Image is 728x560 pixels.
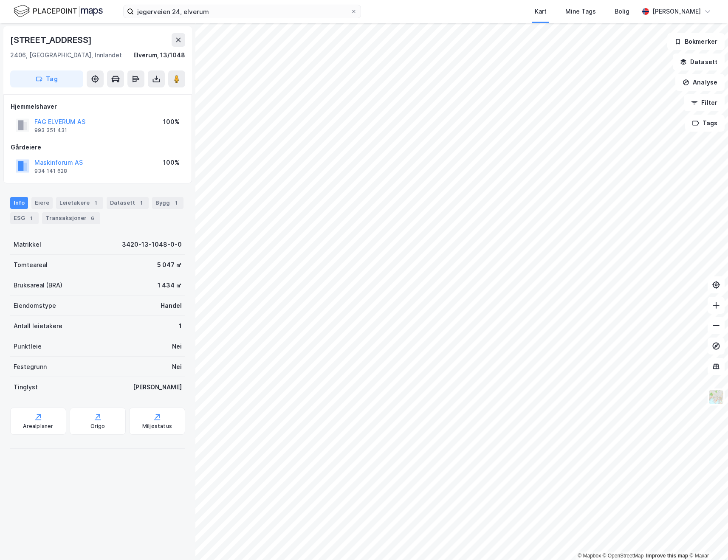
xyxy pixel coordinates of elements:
div: Origo [90,423,105,430]
div: 934 141 628 [34,168,67,174]
div: 1 [27,214,35,222]
button: Filter [684,94,725,111]
div: [STREET_ADDRESS] [10,33,93,47]
div: Bygg [152,197,183,209]
div: Arealplaner [23,423,53,430]
div: Kontrollprogram for chat [686,519,728,560]
div: Antall leietakere [14,321,62,331]
a: Mapbox [578,553,601,559]
div: Mine Tags [565,6,596,17]
div: 2406, [GEOGRAPHIC_DATA], Innlandet [10,50,122,60]
div: Gårdeiere [11,142,185,152]
div: [PERSON_NAME] [133,382,182,392]
div: Bolig [615,6,629,17]
iframe: Chat Widget [686,519,728,560]
div: Nei [172,362,182,372]
div: 5 047 ㎡ [157,260,182,270]
div: Matrikkel [14,239,41,250]
div: Info [10,197,28,209]
div: Kart [535,6,547,17]
button: Bokmerker [667,33,725,50]
div: Festegrunn [14,362,47,372]
div: [PERSON_NAME] [652,6,701,17]
div: Bruksareal (BRA) [14,280,62,290]
div: 1 [137,199,145,207]
div: Elverum, 13/1048 [133,50,185,60]
div: 1 [172,199,180,207]
div: Eiendomstype [14,301,56,311]
button: Datasett [673,53,725,70]
img: Z [708,389,724,405]
a: OpenStreetMap [603,553,644,559]
div: 100% [163,117,180,127]
div: 1 434 ㎡ [158,280,182,290]
div: Hjemmelshaver [11,101,185,112]
input: Søk på adresse, matrikkel, gårdeiere, leietakere eller personer [134,5,350,18]
div: 993 351 431 [34,127,67,134]
div: Tinglyst [14,382,38,392]
div: ESG [10,212,39,224]
div: Transaksjoner [42,212,100,224]
div: Tomteareal [14,260,48,270]
div: 1 [91,199,100,207]
div: Handel [161,301,182,311]
div: Punktleie [14,341,42,352]
div: 3420-13-1048-0-0 [122,239,182,250]
div: Nei [172,341,182,352]
div: Datasett [107,197,149,209]
div: 6 [88,214,97,222]
div: Eiere [31,197,53,209]
div: 1 [179,321,182,331]
a: Improve this map [646,553,688,559]
button: Analyse [675,74,725,91]
div: Miljøstatus [142,423,172,430]
button: Tags [685,115,725,132]
div: Leietakere [56,197,103,209]
button: Tag [10,70,83,87]
div: 100% [163,158,180,168]
img: logo.f888ab2527a4732fd821a326f86c7f29.svg [14,4,103,19]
